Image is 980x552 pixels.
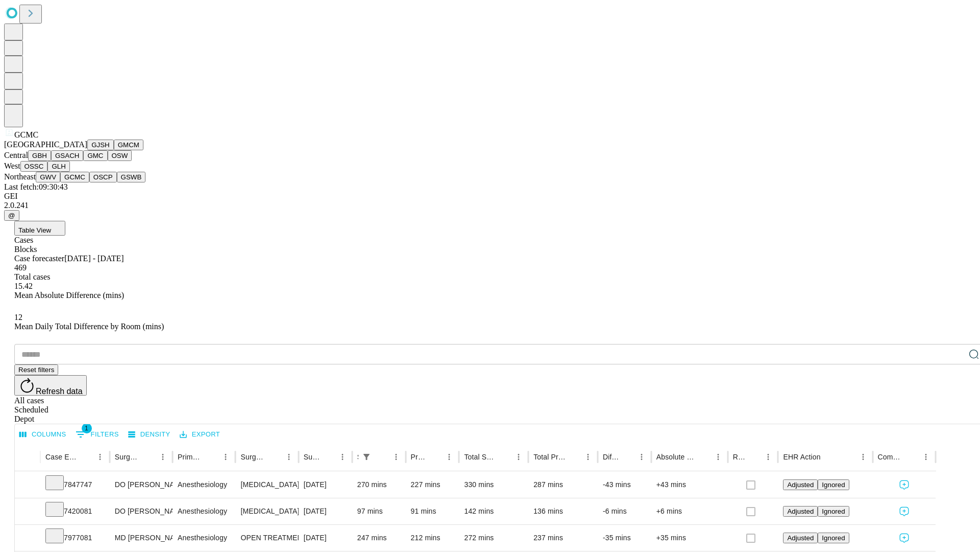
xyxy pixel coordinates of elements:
[656,525,723,551] div: +35 mins
[533,525,593,551] div: 237 mins
[17,427,69,443] button: Select columns
[240,525,293,551] div: OPEN TREATMENT [MEDICAL_DATA] WITH PLATE
[4,192,976,201] div: GEI
[14,375,87,396] button: Refresh data
[787,508,814,515] span: Adjusted
[240,453,266,461] div: Surgery Name
[783,506,818,517] button: Adjusted
[240,498,293,524] div: [MEDICAL_DATA] PRIMARY
[218,450,233,464] button: Menu
[89,172,117,182] button: OSCP
[282,450,296,464] button: Menu
[51,150,83,161] button: GSACH
[919,450,933,464] button: Menu
[14,130,38,139] span: GCMC
[178,525,230,551] div: Anesthesiology
[603,453,619,461] div: Difference
[567,450,581,464] button: Sort
[375,450,389,464] button: Sort
[411,453,427,461] div: Predicted In Room Duration
[321,450,335,464] button: Sort
[14,272,50,281] span: Total cases
[156,450,170,464] button: Menu
[115,498,167,524] div: DO [PERSON_NAME] [PERSON_NAME] Do
[442,450,456,464] button: Menu
[45,453,78,461] div: Case Epic Id
[8,212,15,219] span: @
[108,150,132,161] button: OSW
[822,450,836,464] button: Sort
[904,450,919,464] button: Sort
[603,525,646,551] div: -35 mins
[14,263,27,272] span: 469
[14,364,58,375] button: Reset filters
[14,313,22,321] span: 12
[4,140,87,149] span: [GEOGRAPHIC_DATA]
[464,453,496,461] div: Total Scheduled Duration
[818,479,849,490] button: Ignored
[620,450,634,464] button: Sort
[83,150,107,161] button: GMC
[28,150,51,161] button: GBH
[357,525,401,551] div: 247 mins
[60,172,89,182] button: GCMC
[656,498,723,524] div: +6 mins
[177,427,223,443] button: Export
[304,525,347,551] div: [DATE]
[4,151,28,159] span: Central
[20,503,35,521] button: Expand
[856,450,870,464] button: Menu
[20,161,48,172] button: OSSC
[4,210,19,221] button: @
[783,479,818,490] button: Adjusted
[497,450,511,464] button: Sort
[411,525,454,551] div: 212 mins
[761,450,775,464] button: Menu
[93,450,107,464] button: Menu
[359,450,374,464] div: 1 active filter
[411,498,454,524] div: 91 mins
[359,450,374,464] button: Show filters
[335,450,350,464] button: Menu
[4,162,20,170] span: West
[4,172,36,181] span: Northeast
[787,534,814,542] span: Adjusted
[204,450,218,464] button: Sort
[14,221,65,236] button: Table View
[533,472,593,498] div: 287 mins
[464,472,523,498] div: 330 mins
[533,498,593,524] div: 136 mins
[783,533,818,543] button: Adjusted
[14,322,164,331] span: Mean Daily Total Difference by Room (mins)
[822,481,845,489] span: Ignored
[411,472,454,498] div: 227 mins
[267,450,282,464] button: Sort
[581,450,595,464] button: Menu
[304,453,320,461] div: Surgery Date
[47,161,69,172] button: GLH
[787,481,814,489] span: Adjusted
[304,498,347,524] div: [DATE]
[747,450,761,464] button: Sort
[783,453,820,461] div: EHR Action
[115,472,167,498] div: DO [PERSON_NAME] [PERSON_NAME] Do
[115,525,167,551] div: MD [PERSON_NAME]
[64,254,124,263] span: [DATE] - [DATE]
[115,453,140,461] div: Surgeon Name
[822,508,845,515] span: Ignored
[14,282,33,290] span: 15.42
[82,423,92,433] span: 1
[878,453,903,461] div: Comments
[14,254,64,263] span: Case forecaster
[357,453,358,461] div: Scheduled In Room Duration
[818,533,849,543] button: Ignored
[20,476,35,494] button: Expand
[464,498,523,524] div: 142 mins
[240,472,293,498] div: [MEDICAL_DATA] SPINE POSTERIOR CERVICAL
[733,453,746,461] div: Resolved in EHR
[20,530,35,547] button: Expand
[656,472,723,498] div: +43 mins
[73,426,121,443] button: Show filters
[4,201,976,210] div: 2.0.241
[634,450,649,464] button: Menu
